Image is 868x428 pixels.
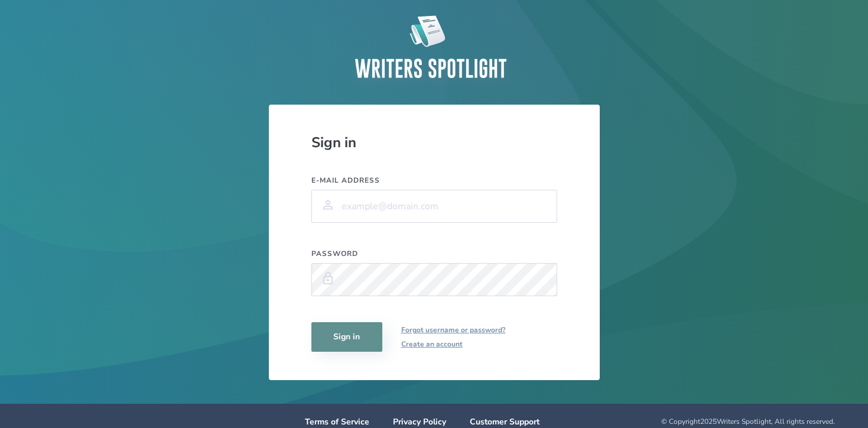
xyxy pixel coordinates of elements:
[393,416,446,427] a: Privacy Policy
[311,190,557,223] input: example@domain.com
[560,417,835,426] div: © Copyright 2025 Writers Spotlight, All rights reserved.
[401,323,506,337] a: Forgot username or password?
[401,337,506,351] a: Create an account
[305,416,369,427] a: Terms of Service
[470,416,539,427] a: Customer Support
[311,133,557,152] div: Sign in
[311,249,557,258] label: Password
[311,322,382,352] button: Sign in
[311,176,557,185] label: E-mail address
